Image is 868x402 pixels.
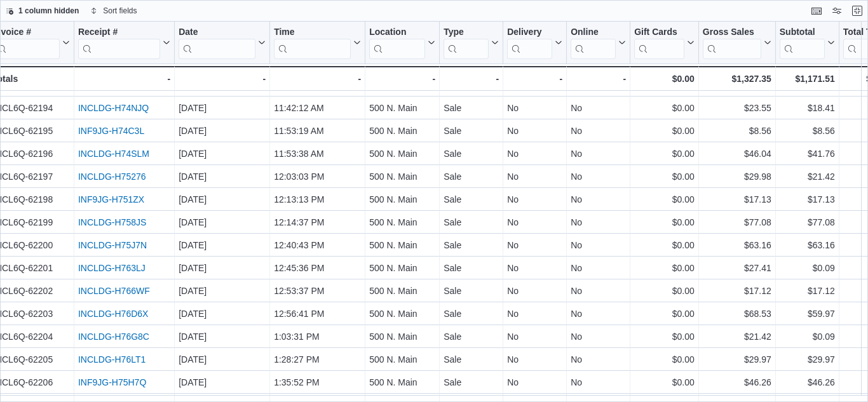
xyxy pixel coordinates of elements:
div: $1,171.51 [780,71,835,86]
button: Sort fields [85,3,142,18]
button: Display options [829,3,844,18]
div: - [369,71,435,86]
div: - [78,71,170,86]
div: - [179,71,266,86]
span: Sort fields [103,6,137,16]
div: - [274,71,361,86]
div: $0.00 [634,71,695,86]
button: 1 column hidden [1,3,84,18]
span: 1 column hidden [18,6,79,16]
div: - [571,71,626,86]
div: - [444,71,499,86]
div: - [507,71,562,86]
button: Exit fullscreen [850,3,865,18]
button: Keyboard shortcuts [809,3,824,18]
div: $1,327.35 [703,71,771,86]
